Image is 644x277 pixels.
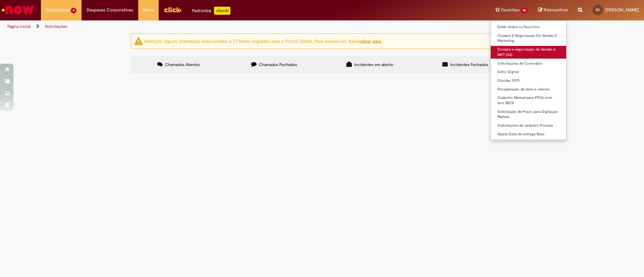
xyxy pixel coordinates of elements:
ul: Trilhas de página [5,20,424,33]
span: Chamados Fechados [259,62,297,67]
p: +GenAi [214,7,230,15]
span: [PERSON_NAME] [605,7,639,13]
a: Dúvidas SPO [491,77,566,84]
span: 4 [71,8,76,13]
span: Incidentes em aberto [354,62,393,67]
span: Incidentes Fechados [450,62,488,67]
span: Rascunhos [544,7,568,13]
span: Despesas Corporativas [87,7,133,13]
a: Exibir todos os Favoritos [491,23,566,31]
a: Solicitações de Comodato [491,60,566,67]
div: Padroniza [192,7,230,15]
span: FC [596,8,600,12]
a: Página inicial [7,24,31,29]
span: Chamados Abertos [165,62,200,67]
a: Cadastro Manual para PDVs com erro BEES [491,94,566,107]
ul: Favoritos [490,20,567,140]
a: Rascunhos [538,7,568,13]
a: Compra E Negociação De Vendas E Marketing [491,32,566,45]
a: Solicitações de cadastro Promax [491,122,566,129]
a: Ajuste Data de entrega Bees [491,131,566,138]
span: More [143,7,154,13]
a: Solicitações [45,24,67,29]
a: Compra e negociação de Vendas e MKT (S4) [491,46,566,58]
a: Recuperação de bens e valores [491,86,566,93]
ng-bind-html: Atenção: alguns chamados relacionados a T.I foram migrados para o Portal Global. Para acessá-los,... [144,38,382,44]
span: Favoritos [501,7,520,13]
img: click_logo_yellow_360x200.png [164,5,182,15]
img: ServiceNow [1,3,35,17]
a: Setor Digital [491,68,566,76]
span: Requisições [46,7,69,13]
a: Solicitação de Prazo para Digitação Manual [491,108,566,121]
a: clicar aqui. [360,38,382,44]
span: 10 [521,8,528,13]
